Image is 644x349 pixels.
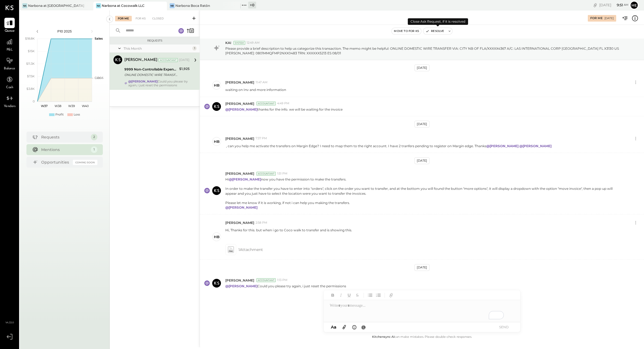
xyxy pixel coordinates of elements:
[128,79,190,87] div: Could you please try again, i just reset the permissions
[179,66,190,72] div: $1,925
[277,171,287,176] span: 1:51 PM
[82,104,88,108] text: W40
[346,292,353,299] button: Underline
[0,93,19,109] a: Vendors
[329,292,336,299] button: Bold
[96,3,101,8] div: Na
[414,264,430,271] div: [DATE]
[423,28,446,34] button: Resolve
[33,99,35,103] text: 0
[0,74,19,90] a: Cash
[41,104,47,108] text: W37
[124,72,178,78] div: ONLINE DOMESTIC WIRE TRANSFER VIA: CITY NB OF FLA/XXXXX4367 A/C: LAS INTERNATIONAL CORP [GEOGRAPH...
[375,292,382,299] button: Ordered List
[277,101,289,106] span: 4:49 PM
[414,64,430,71] div: [DATE]
[225,177,619,210] p: Hi now you have the permission to make the transfers.
[225,205,257,209] strong: @[PERSON_NAME]
[4,66,15,71] span: Balance
[28,49,35,53] text: $15K
[225,40,231,45] span: KAI
[225,220,254,225] span: [PERSON_NAME]
[225,171,254,176] span: [PERSON_NAME]
[599,2,628,8] div: [DATE]
[388,292,395,299] button: Add URL
[334,324,336,330] span: a
[367,292,374,299] button: Unordered List
[225,46,619,55] p: Please provide a brief description to help us categorize this transaction. The memo might be help...
[0,37,19,52] a: P&L
[604,16,614,20] div: [DATE]
[408,18,468,25] div: Close Ask Request, if it is resolved
[337,292,345,299] button: Italic
[124,57,157,63] div: [PERSON_NAME]
[361,324,366,330] span: @
[41,147,88,152] div: Mentions
[192,46,197,51] div: 1
[41,159,70,165] div: Opportunities
[225,107,343,112] p: thanks for the info. we will be waiting for the invoice
[124,46,191,51] div: This Month
[0,18,19,34] a: Queue
[360,324,367,330] button: @
[91,134,97,140] div: 2
[225,186,619,196] div: In order to make the transfer you have to enter into "orders", click on the order you want to tra...
[5,29,15,34] span: Queue
[95,76,103,80] text: Labor
[124,67,178,72] div: 9999 Non-Controllable Expenses:Other Income and Expenses:To Be Classified P&L
[225,284,257,288] strong: @[PERSON_NAME]
[149,16,166,21] div: Closed
[247,41,260,45] span: 12:49 AM
[590,16,603,20] div: For Me
[112,39,197,43] div: Requests
[256,172,276,176] div: Accountant
[329,324,338,330] button: Aa
[225,136,254,141] span: [PERSON_NAME]
[133,16,148,21] div: For KS
[54,104,61,108] text: W38
[225,284,346,288] p: Could you please try again, i just reset the permissions
[256,136,267,141] span: 7:37 PM
[225,228,352,242] p: Hi, Thanks for this. but when i go to Coco walk to transfer and is showing this.
[102,3,145,8] div: Narbona at Cocowalk LLC
[91,146,97,153] div: 1
[214,83,220,88] div: HB
[256,80,268,85] span: 11:47 AM
[519,144,552,148] strong: @[PERSON_NAME]
[256,221,267,225] span: 2:58 PM
[392,28,421,34] button: Move to for ks
[27,74,35,78] text: $7.5K
[233,41,245,45] div: System
[175,3,210,8] div: Narbona Boca Ratōn
[74,113,80,117] div: Loss
[225,101,254,106] span: [PERSON_NAME]
[128,79,158,83] strong: @[PERSON_NAME]
[0,55,19,71] a: Balance
[22,3,27,8] div: Na
[630,1,639,10] button: He
[4,104,16,109] span: Vendors
[277,278,287,282] span: 1:13 PM
[414,157,430,164] div: [DATE]
[28,3,85,8] div: Narbona at [GEOGRAPHIC_DATA] LLC
[256,102,276,105] div: Accountant
[256,278,276,282] div: Accountant
[493,323,515,331] button: SEND
[486,144,519,148] strong: @[PERSON_NAME]
[26,62,35,66] text: $11.3K
[7,48,13,52] span: P&L
[238,244,263,255] span: 1 Attachment
[225,144,552,148] p: , can you help me activate the transfers on Margin Edge? I need to map them to the right account....
[225,80,254,85] span: [PERSON_NAME]
[41,134,88,140] div: Requests
[73,160,97,165] div: Coming Soon
[115,16,132,21] div: For Me
[214,139,220,144] div: HB
[229,177,261,181] strong: @[PERSON_NAME]
[225,87,286,92] p: waiting on Inv and more information
[170,3,175,8] div: NB
[214,234,220,239] div: HB
[26,87,35,91] text: $3.8K
[225,107,257,111] strong: @[PERSON_NAME]
[41,29,88,34] div: P10 2025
